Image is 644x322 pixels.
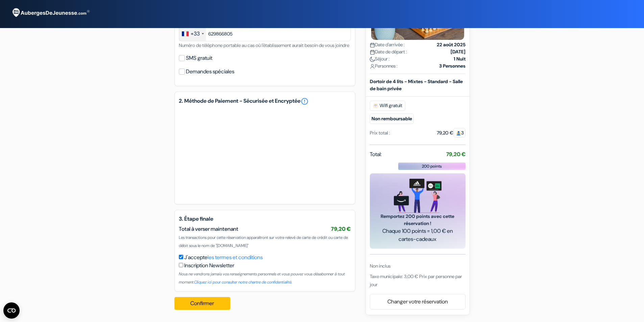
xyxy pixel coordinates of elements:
[179,271,345,285] small: Nous ne vendrons jamais vos renseignements personnels et vous pouvez vous désabonner à tout moment.
[179,42,349,48] small: Numéro de téléphone portable au cas où l'établissement aurait besoin de vous joindre
[184,262,234,270] label: Inscription Newsletter
[8,4,93,22] img: AubergesDeJeunesse.com
[184,253,263,262] label: J'accepte
[437,129,466,137] div: 79,20 €
[394,179,442,213] img: gift_card_hero_new.png
[370,48,407,55] span: Date de départ :
[453,128,466,138] span: 3
[370,150,382,158] span: Total:
[446,151,466,158] strong: 79,20 €
[451,48,466,55] strong: [DATE]
[370,64,375,69] img: user_icon.svg
[208,254,263,261] a: les termes et conditions
[370,295,465,308] a: Changer votre réservation
[179,26,351,41] input: 6 12 34 56 78
[191,30,200,38] div: +33
[179,225,238,232] span: Total à verser maintenant
[370,273,462,288] span: Taxe municipale: 3,00 € Prix par personne par jour
[370,63,398,70] span: Personnes :
[370,43,375,48] img: calendar.svg
[3,302,20,319] button: CMP-Widget öffnen
[370,129,390,137] div: Prix total :
[439,63,466,70] strong: 3 Personnes
[456,131,461,136] img: guest.svg
[179,97,351,105] h5: 2. Méthode de Paiement - Sécurisée et Encryptée
[370,114,414,124] small: Non remboursable
[174,297,231,310] button: Confirmer
[186,53,212,63] label: SMS gratuit
[373,103,378,108] img: free_wifi.svg
[370,41,405,48] span: Date d'arrivée :
[179,235,348,248] span: Les transactions pour cette réservation apparaîtront sur votre relevé de carte de crédit ou carte...
[179,26,206,41] div: France: +33
[194,279,292,285] a: Cliquez ici pour consulter notre chartre de confidentialité.
[370,78,463,92] b: Dortoir de 4 lits - Mixtes - Standard - Salle de bain privée
[370,101,405,111] span: Wifi gratuit
[331,225,351,232] span: 79,20 €
[378,227,457,243] span: Chaque 100 points = 1,00 € en cartes-cadeaux
[186,67,234,76] label: Demandes spéciales
[301,97,309,105] a: error_outline
[370,55,390,63] span: Séjour :
[454,55,466,63] strong: 1 Nuit
[370,50,375,55] img: calendar.svg
[186,115,344,192] iframe: Cadre de saisie sécurisé pour le paiement
[437,41,466,48] strong: 22 août 2025
[378,213,457,227] span: Remportez 200 points avec cette réservation !
[370,57,375,62] img: moon.svg
[179,216,351,222] h5: 3. Étape finale
[422,163,442,169] span: 200 points
[370,263,466,270] div: Non inclus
